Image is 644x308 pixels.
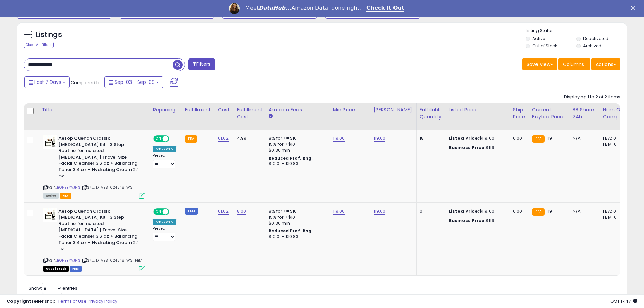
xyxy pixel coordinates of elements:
button: Save View [522,58,557,70]
span: FBM [70,266,82,272]
button: Columns [558,58,590,70]
div: FBA: 0 [603,208,625,214]
small: FBA [532,135,545,143]
span: | SKU: D-AES-024548-WS-FBM [81,258,142,263]
a: B0FBYYVJHS [57,258,80,263]
b: Aesop Quench Classic [MEDICAL_DATA] Kit | 3 Step Routine formulated [MEDICAL_DATA] | Travel Size ... [58,208,141,254]
div: $10.01 - $10.83 [269,234,325,240]
small: FBA [532,208,545,216]
div: 15% for > $10 [269,214,325,220]
div: $0.30 min [269,220,325,227]
b: Listed Price: [449,135,479,141]
div: Ship Price [513,106,526,120]
p: Listing States: [526,28,627,34]
a: 119.00 [333,135,345,142]
a: B0FBYYVJHS [57,185,80,190]
span: FBA [60,193,71,199]
div: 0.00 [513,135,524,141]
div: $119 [449,218,505,224]
b: Aesop Quench Classic [MEDICAL_DATA] Kit | 3 Step Routine formulated [MEDICAL_DATA] | Travel Size ... [58,135,141,181]
div: $0.30 min [269,147,325,153]
div: Close [631,6,638,10]
div: $119.00 [449,135,505,141]
div: BB Share 24h. [573,106,597,120]
div: Listed Price [449,106,507,113]
div: [PERSON_NAME] [374,106,414,113]
div: Title [42,106,147,113]
span: ON [154,209,163,214]
div: N/A [573,208,595,214]
div: 8% for <= $10 [269,135,325,141]
div: $10.01 - $10.83 [269,161,325,167]
span: Sep-03 - Sep-09 [115,79,155,86]
small: FBM [185,208,198,215]
div: seller snap | | [7,298,117,305]
span: OFF [168,136,179,142]
b: Reduced Prof. Rng. [269,155,313,161]
div: $119.00 [449,208,505,214]
div: 8% for <= $10 [269,208,325,214]
div: Amazon AI [153,219,176,225]
a: Terms of Use [58,298,87,304]
label: Deactivated [583,35,609,41]
div: Cost [218,106,231,113]
div: Fulfillment [185,106,212,113]
div: FBM: 0 [603,214,625,220]
img: 41kpVRW7tKL._SL40_.jpg [43,208,57,222]
span: 119 [546,135,552,141]
span: ON [154,136,163,142]
div: $119 [449,145,505,151]
span: All listings currently available for purchase on Amazon [43,193,59,199]
small: Amazon Fees. [269,113,273,119]
label: Active [532,35,545,41]
b: Reduced Prof. Rng. [269,228,313,234]
div: Fulfillment Cost [237,106,263,120]
button: Actions [591,58,620,70]
div: Current Buybox Price [532,106,567,120]
span: Show: entries [29,285,77,291]
div: Clear All Filters [24,42,54,48]
button: Filters [188,58,215,70]
span: OFF [168,209,179,214]
div: 15% for > $10 [269,141,325,147]
div: Displaying 1 to 2 of 2 items [564,94,620,100]
a: 119.00 [374,135,386,142]
a: 61.02 [218,208,229,215]
div: FBA: 0 [603,135,625,141]
a: 119.00 [333,208,345,215]
strong: Copyright [7,298,31,304]
b: Business Price: [449,217,486,224]
a: 61.02 [218,135,229,142]
div: FBM: 0 [603,141,625,147]
span: Last 7 Days [34,79,61,86]
div: Repricing [153,106,179,113]
button: Sep-03 - Sep-09 [104,76,163,88]
div: Fulfillable Quantity [420,106,443,120]
span: Columns [563,61,584,68]
label: Out of Stock [532,43,557,49]
div: 18 [420,135,440,141]
div: Amazon AI [153,146,176,152]
div: 0.00 [513,208,524,214]
div: 4.99 [237,135,261,141]
div: Num of Comp. [603,106,628,120]
span: 119 [546,208,552,214]
small: FBA [185,135,197,143]
b: Business Price: [449,144,486,151]
span: All listings that are currently out of stock and unavailable for purchase on Amazon [43,266,69,272]
span: Compared to: [71,79,102,86]
button: Last 7 Days [24,76,70,88]
div: Min Price [333,106,368,113]
span: 2025-09-17 17:47 GMT [610,298,637,304]
div: ASIN: [43,135,145,198]
div: Amazon Fees [269,106,327,113]
div: Preset: [153,153,176,168]
b: Listed Price: [449,208,479,214]
i: DataHub... [259,5,291,11]
a: 119.00 [374,208,386,215]
label: Archived [583,43,601,49]
a: 8.00 [237,208,246,215]
img: 41kpVRW7tKL._SL40_.jpg [43,135,57,149]
a: Check It Out [366,5,404,12]
div: N/A [573,135,595,141]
